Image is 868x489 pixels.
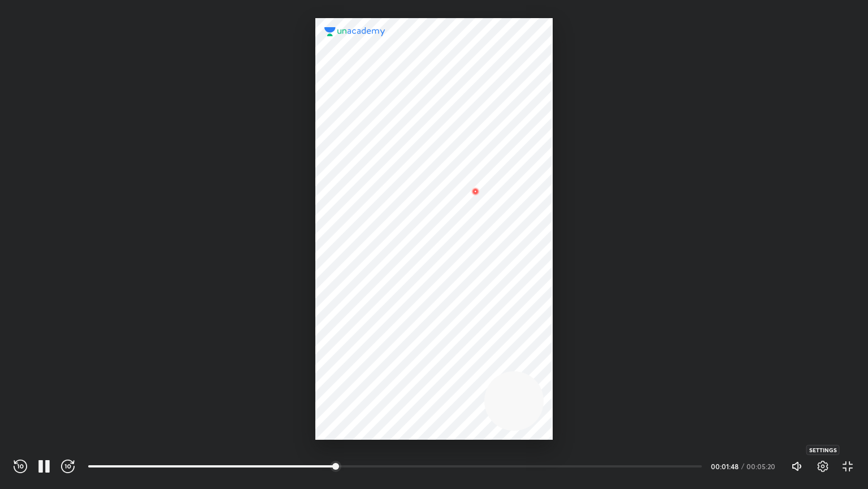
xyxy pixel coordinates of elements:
[747,463,778,470] div: 00:05:20
[711,463,739,470] div: 00:01:48
[741,463,744,470] div: /
[324,27,385,36] img: logo.2a7e12a2.svg
[469,185,483,198] img: wMgqJGBwKWe8AAAAABJRU5ErkJggg==
[806,445,840,455] div: Settings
